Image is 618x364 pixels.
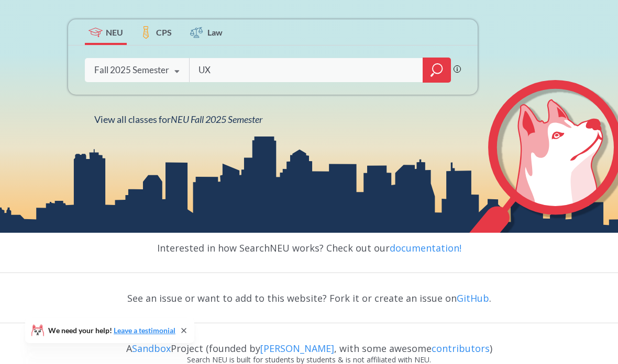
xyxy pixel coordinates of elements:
a: Sandbox [132,342,171,355]
div: magnifying glass [423,58,451,83]
span: NEU [106,26,123,38]
a: documentation! [390,242,461,254]
span: View all classes for [94,113,262,125]
span: Law [207,26,223,38]
span: NEU Fall 2025 Semester [171,113,262,125]
input: Class, professor, course number, "phrase" [197,59,415,81]
span: CPS [156,26,172,38]
a: contributors [432,342,490,355]
div: Fall 2025 Semester [94,64,169,76]
a: GitHub [457,292,489,304]
svg: magnifying glass [431,63,443,77]
a: [PERSON_NAME] [260,342,334,355]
